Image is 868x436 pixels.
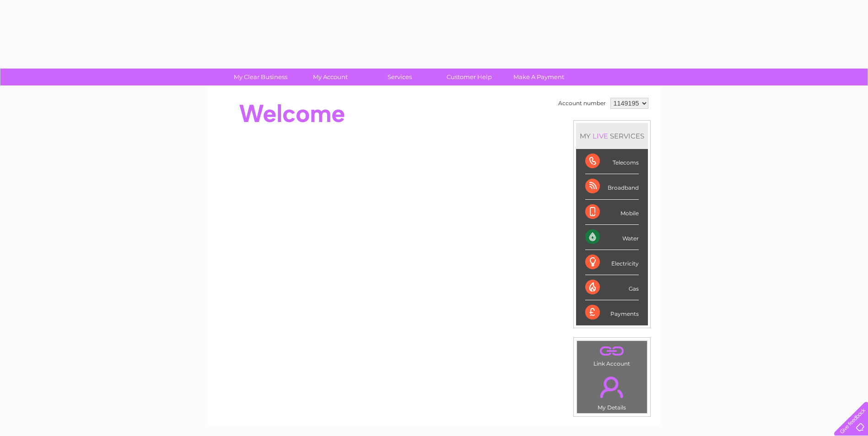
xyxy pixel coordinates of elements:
a: Services [362,69,437,85]
a: Make A Payment [501,69,577,85]
div: Broadband [585,174,639,199]
div: Mobile [585,200,639,225]
td: Link Account [577,340,647,369]
td: Account number [556,96,608,111]
a: My Account [292,69,368,85]
div: Telecoms [585,149,639,174]
a: My Clear Business [223,69,298,85]
div: Electricity [585,250,639,275]
a: . [579,371,645,403]
div: Payments [585,300,639,325]
td: My Details [577,369,647,414]
div: MY SERVICES [576,123,648,149]
div: Gas [585,275,639,300]
div: LIVE [591,132,610,140]
div: Water [585,225,639,250]
a: Customer Help [431,69,507,85]
a: . [579,343,645,359]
